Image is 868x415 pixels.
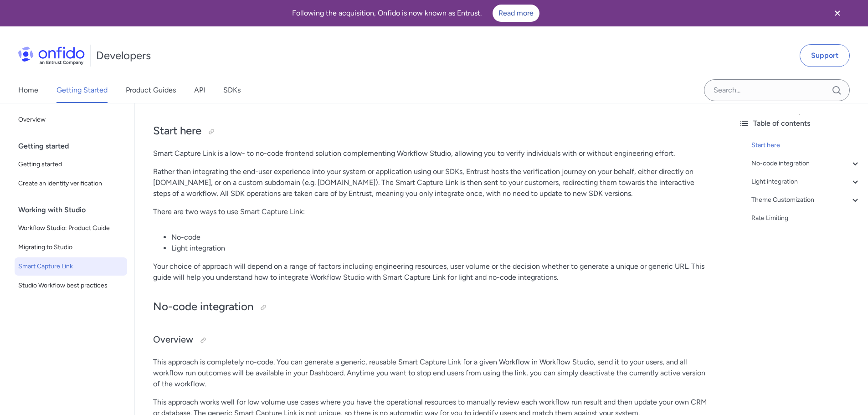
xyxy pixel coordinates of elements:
[18,77,38,103] a: Home
[821,2,854,25] button: Close banner
[223,77,241,103] a: SDKs
[171,232,713,243] li: No-code
[15,238,127,256] a: Migrating to Studio
[18,280,123,291] span: Studio Workflow best practices
[153,166,713,199] p: Rather than integrating the end-user experience into your system or application using our SDKs, E...
[18,242,123,253] span: Migrating to Studio
[18,46,85,65] img: Onfido Logo
[800,44,850,67] a: Support
[194,77,205,103] a: API
[153,333,713,348] h3: Overview
[751,158,861,169] a: No-code integration
[126,77,176,103] a: Product Guides
[751,213,861,224] a: Rate Limiting
[15,219,127,237] a: Workflow Studio: Product Guide
[56,77,108,103] a: Getting Started
[171,243,713,254] li: Light integration
[153,299,713,315] h2: No-code integration
[751,176,861,187] a: Light integration
[96,48,151,63] h1: Developers
[153,206,713,217] p: There are two ways to use Smart Capture Link:
[751,195,861,205] a: Theme Customization
[153,261,713,283] p: Your choice of approach will depend on a range of factors including engineering resources, user v...
[18,159,123,170] span: Getting started
[11,5,821,22] div: Following the acquisition, Onfido is now known as Entrust.
[18,114,123,125] span: Overview
[153,357,713,389] p: This approach is completely no-code. You can generate a generic, reusable Smart Capture Link for ...
[751,140,861,151] a: Start here
[15,174,127,193] a: Create an identity verification
[493,5,539,22] a: Read more
[18,178,123,189] span: Create an identity verification
[739,118,861,129] div: Table of contents
[18,223,123,234] span: Workflow Studio: Product Guide
[153,123,713,139] h2: Start here
[15,155,127,174] a: Getting started
[18,201,131,219] div: Working with Studio
[15,111,127,129] a: Overview
[153,148,713,159] p: Smart Capture Link is a low- to no-code frontend solution complementing Workflow Studio, allowing...
[832,8,843,19] svg: Close banner
[18,261,123,272] span: Smart Capture Link
[15,257,127,276] a: Smart Capture Link
[15,277,127,295] a: Studio Workflow best practices
[18,137,131,155] div: Getting started
[704,79,850,101] input: Onfido search input field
